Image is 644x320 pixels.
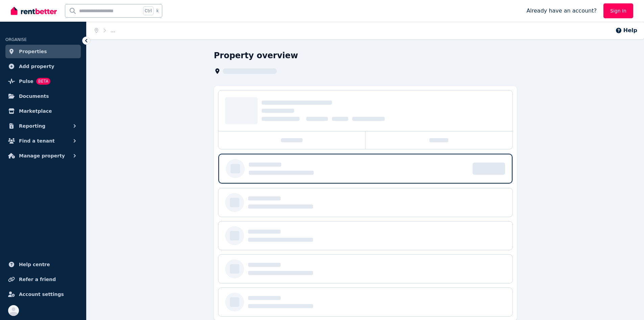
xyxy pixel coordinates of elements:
[5,119,81,133] button: Reporting
[5,258,81,271] a: Help centre
[5,287,81,301] a: Account settings
[19,92,49,100] span: Documents
[19,77,33,85] span: Pulse
[87,22,123,39] nav: Breadcrumb
[5,149,81,163] button: Manage property
[11,6,57,16] img: RentBetter
[19,47,47,56] span: Properties
[19,152,65,160] span: Manage property
[19,275,56,283] span: Refer a friend
[5,89,81,103] a: Documents
[156,8,159,14] span: k
[214,50,298,61] h1: Property overview
[5,134,81,148] button: Find a tenant
[19,290,64,298] span: Account settings
[19,260,50,269] span: Help centre
[615,26,637,35] button: Help
[5,45,81,58] a: Properties
[5,37,27,42] span: ORGANISE
[5,273,81,286] a: Refer a friend
[5,60,81,73] a: Add property
[143,6,153,15] span: Ctrl
[19,122,45,130] span: Reporting
[19,107,52,115] span: Marketplace
[526,7,597,15] span: Already have an account?
[5,104,81,118] a: Marketplace
[603,3,633,18] a: Sign In
[19,137,55,145] span: Find a tenant
[19,62,54,70] span: Add property
[5,74,81,88] a: PulseBETA
[36,78,50,85] span: BETA
[111,28,115,33] span: ...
